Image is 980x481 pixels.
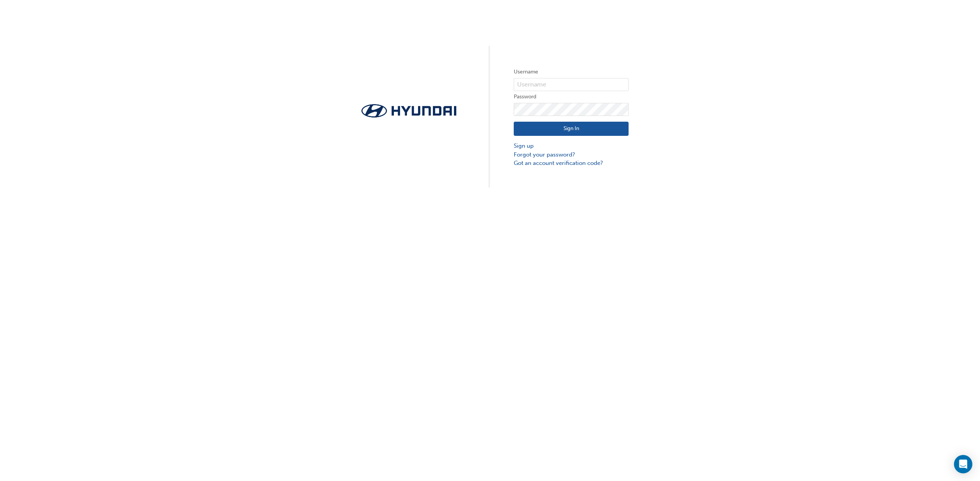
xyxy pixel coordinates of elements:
[514,150,629,159] a: Forgot your password?
[351,102,466,120] img: Trak
[514,92,629,101] label: Password
[954,455,972,473] div: Open Intercom Messenger
[514,122,629,136] button: Sign In
[514,159,629,168] a: Got an account verification code?
[514,67,629,77] label: Username
[514,142,629,150] a: Sign up
[514,78,629,91] input: Username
